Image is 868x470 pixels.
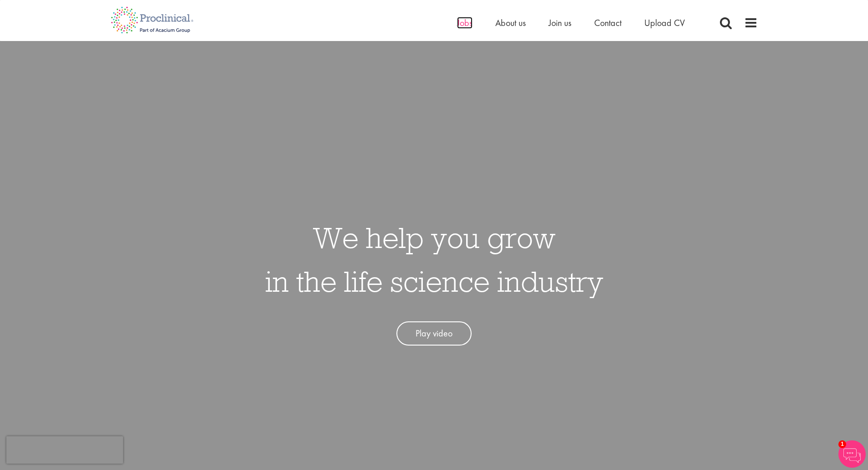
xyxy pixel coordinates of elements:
[457,17,473,29] a: Jobs
[549,17,571,29] a: Join us
[838,440,846,448] span: 1
[396,321,472,346] a: Play video
[495,17,526,29] a: About us
[594,17,621,29] a: Contact
[644,17,685,29] a: Upload CV
[265,216,603,303] h1: We help you grow in the life science industry
[838,440,866,468] img: Chatbot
